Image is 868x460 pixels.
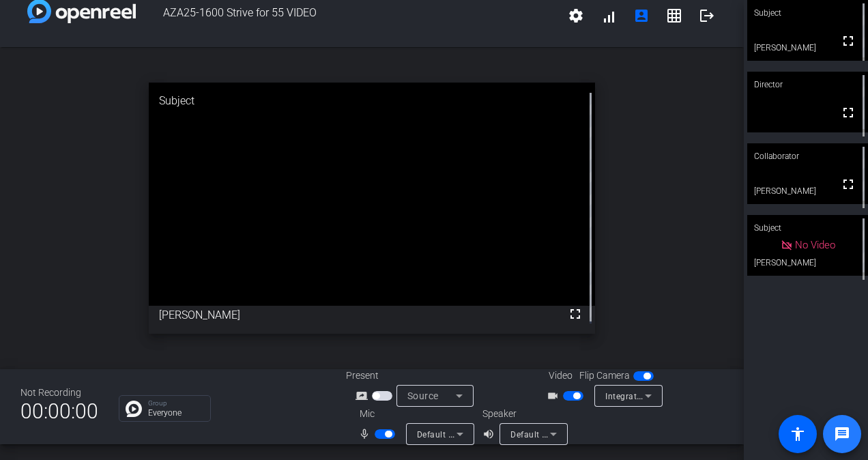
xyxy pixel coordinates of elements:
[482,407,564,421] div: Speaker
[579,369,630,383] span: Flip Camera
[747,143,868,169] div: Collaborator
[840,176,856,192] mat-icon: fullscreen
[417,429,755,440] span: Default - Microphone Array (Intel® Smart Sound Technology for Digital Microphones)
[20,394,98,428] span: 00:00:00
[346,369,482,383] div: Present
[790,426,806,442] mat-icon: accessibility
[568,8,584,24] mat-icon: settings
[148,409,203,417] p: Everyone
[346,407,482,421] div: Mic
[547,388,563,404] mat-icon: videocam_outline
[407,390,439,401] span: Source
[795,239,835,251] span: No Video
[510,429,658,440] span: Default - Speakers (Realtek(R) Audio)
[633,8,650,24] mat-icon: account_box
[666,8,682,24] mat-icon: grid_on
[20,386,98,400] div: Not Recording
[549,369,573,383] span: Video
[148,400,203,407] p: Group
[747,215,868,241] div: Subject
[356,388,372,404] mat-icon: screen_share_outline
[567,306,583,322] mat-icon: fullscreen
[747,72,868,98] div: Director
[840,33,856,49] mat-icon: fullscreen
[358,426,375,442] mat-icon: mic_none
[482,426,499,442] mat-icon: volume_up
[605,390,680,401] span: Integrated Camera
[126,401,142,417] img: Chat Icon
[840,104,856,121] mat-icon: fullscreen
[834,426,850,442] mat-icon: message
[699,8,715,24] mat-icon: logout
[149,83,595,119] div: Subject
